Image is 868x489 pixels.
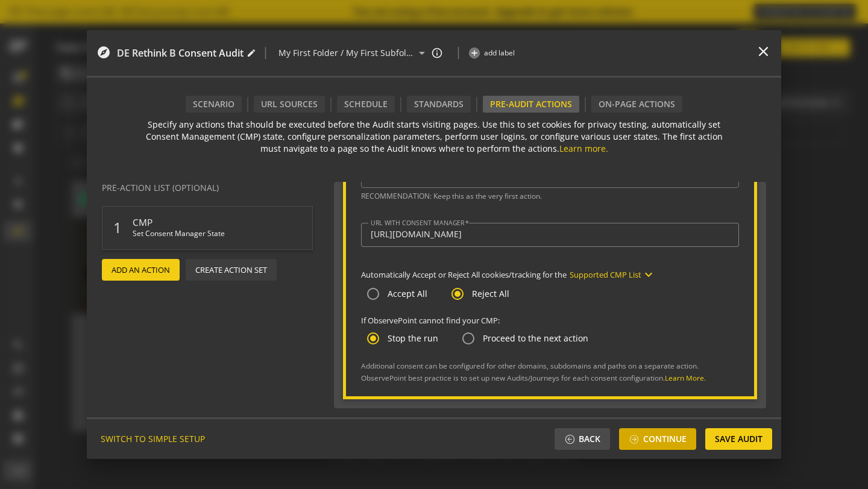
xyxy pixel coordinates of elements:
span: | [262,43,269,63]
button: Back [555,428,610,450]
span: Create Action Set [195,259,267,281]
span: DE Rethink B Consent Audit [117,46,244,60]
mat-icon: add_circle [468,46,481,60]
input: Enter URL [371,229,729,240]
button: Create Action Set [186,259,277,281]
button: Supported CMP List [570,267,656,282]
label: Proceed to the next action [480,332,588,344]
span: Back [579,428,600,450]
p: If ObservePoint cannot find your CMP: [361,315,739,326]
div: Specify any actions that should be executed before the Audit starts visiting pages. Use this to s... [130,119,738,155]
mat-icon: close [755,43,772,60]
div: On-Page Actions [591,96,682,113]
p: Automatically Accept or Reject All cookies/tracking for the [361,267,739,282]
mat-icon: explore [96,45,111,60]
small: Additional consent can be configured for other domains, subdomains and paths on a separate action... [361,361,706,382]
mat-label: URL WITH CONSENT MANAGER [371,218,465,226]
mat-icon: arrow_drop_down [415,46,428,60]
mat-icon: info_outline [431,47,443,59]
span: | [455,43,462,63]
button: add label [468,47,515,59]
op-folder-and-sub-folder-field: My First Folder / My First Subfolder [269,36,443,70]
span: 1 [102,211,133,245]
a: Learn more. [559,143,608,154]
div: Pre-audit Actions [483,96,579,113]
div: Schedule [337,96,395,113]
label: Accept All [385,288,427,300]
label: Reject All [470,288,509,300]
div: Standards [407,96,471,113]
div: Pre-action List (Optional) [102,182,219,194]
input: Select or create new folder/sub-folder [278,46,415,60]
a: Learn More. [665,373,706,382]
mat-radio-group: CMP Options [361,287,509,299]
button: Save Audit [705,428,772,450]
span: CMP [133,211,289,228]
span: add label [484,48,515,58]
mat-icon: edit [247,48,256,58]
mat-icon: expand_more [641,267,656,282]
button: SWITCH TO SIMPLE SETUP [96,428,210,450]
span: SWITCH TO SIMPLE SETUP [101,428,205,450]
span: Save Audit [715,428,763,450]
mat-hint: RECOMMENDATION: Keep this as the very first action. [361,191,542,201]
span: Set Consent Manager State [133,228,289,246]
button: Add An Action [102,259,180,281]
span: Continue [643,428,687,450]
label: Stop the run [385,332,438,344]
div: Scenario [186,96,242,113]
div: URL Sources [254,96,325,113]
mat-radio-group: If ObservePoint cannot find your CMP: [361,332,588,343]
button: Continue [619,428,696,450]
span: Add An Action [112,259,170,281]
audit-editor-header-name-control: DE Rethink B Consent Audit [117,36,256,70]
